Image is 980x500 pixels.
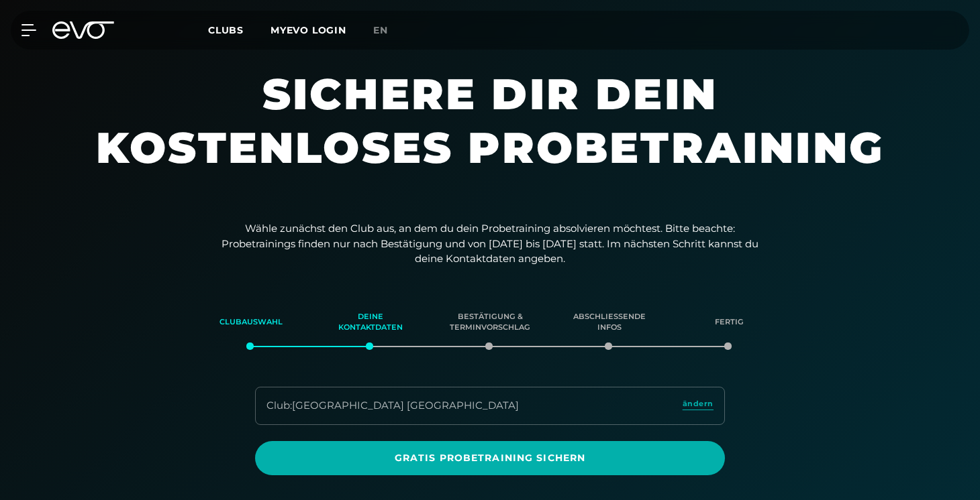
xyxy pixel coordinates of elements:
[373,24,388,36] span: en
[683,398,714,410] span: ändern
[208,23,271,36] a: Clubs
[686,304,772,340] div: Fertig
[266,398,519,414] div: Club : [GEOGRAPHIC_DATA] [GEOGRAPHIC_DATA]
[222,221,758,267] p: Wähle zunächst den Club aus, an dem du dein Probetraining absolvieren möchtest. Bitte beachte: Pr...
[567,304,652,340] div: Abschließende Infos
[271,24,346,36] a: MYEVO LOGIN
[255,441,725,475] a: Gratis Probetraining sichern
[208,24,244,36] span: Clubs
[208,304,294,340] div: Clubauswahl
[328,304,413,340] div: Deine Kontaktdaten
[683,398,714,414] a: ändern
[87,67,893,201] h1: Sichere dir dein kostenloses Probetraining
[447,304,533,340] div: Bestätigung & Terminvorschlag
[287,451,693,465] span: Gratis Probetraining sichern
[373,23,404,38] a: en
